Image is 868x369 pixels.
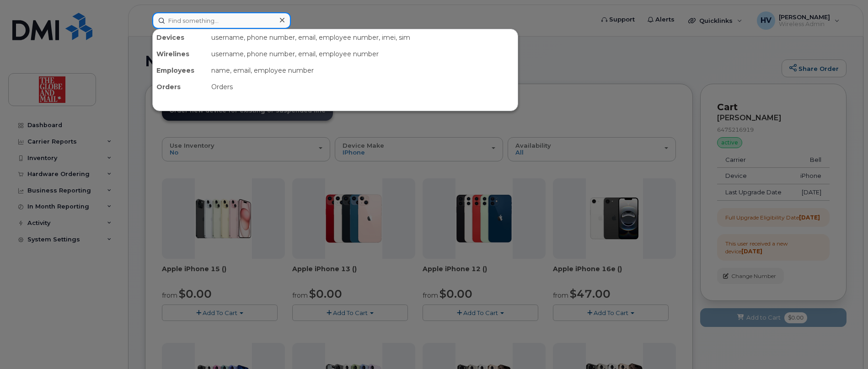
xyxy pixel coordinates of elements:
[153,79,208,95] div: Orders
[153,29,208,46] div: Devices
[208,62,518,79] div: name, email, employee number
[153,46,208,62] div: Wirelines
[153,62,208,79] div: Employees
[208,46,518,62] div: username, phone number, email, employee number
[208,79,518,95] div: Orders
[208,29,518,46] div: username, phone number, email, employee number, imei, sim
